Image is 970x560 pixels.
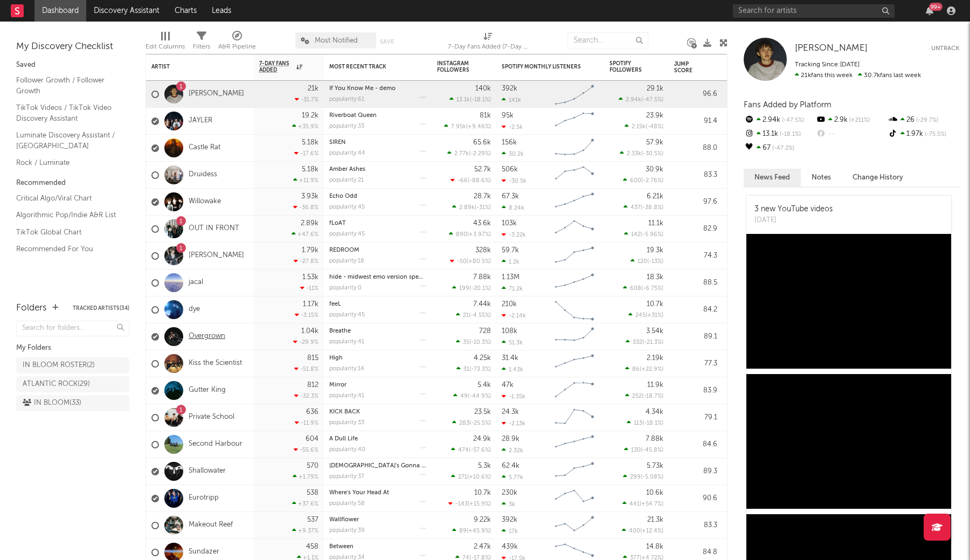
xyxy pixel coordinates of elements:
svg: Chart title [550,216,599,243]
span: 49 [460,393,468,399]
span: -20.1 % [471,286,489,292]
div: 5.4k [477,382,491,389]
svg: Chart title [550,135,599,162]
span: -47.5 % [643,97,662,103]
div: 1.13M [502,274,519,281]
div: popularity: 45 [329,231,365,237]
div: 19.2k [302,112,318,119]
a: IN BLOOM(33) [16,395,129,411]
svg: Chart title [550,269,599,296]
div: -2.14k [502,312,526,319]
a: Castle Rat [189,143,220,153]
span: 600 [630,178,641,184]
span: -31 % [476,205,489,211]
span: 2.77k [454,151,469,157]
div: -30.5k [502,177,526,184]
div: 31.4k [502,355,518,362]
div: ( ) [623,204,663,211]
div: 28.7k [474,193,491,200]
div: 3.93k [301,193,318,200]
div: A&R Pipeline [218,40,256,53]
a: Kiss the Scientist [189,359,242,368]
span: -50 [457,259,467,265]
div: 67 [744,141,815,155]
a: KICK BACK [329,409,360,415]
span: 31 [463,367,469,372]
span: -30.5 % [643,151,662,157]
div: 108k [502,328,517,335]
a: TikTok Global Chart [16,226,119,238]
span: [PERSON_NAME] [795,44,868,53]
div: 7-Day Fans Added (7-Day Fans Added) [448,27,529,58]
div: 636 [306,409,318,416]
div: 4.34k [646,409,663,416]
div: ( ) [447,150,491,157]
div: 2.94k [744,113,815,127]
span: Most Notified [315,37,358,44]
div: 1.53k [302,274,318,281]
div: 95k [502,112,514,119]
span: 252 [632,393,642,399]
span: 2.15k [632,124,646,130]
div: 89.1 [674,330,717,343]
div: 30.2k [502,150,524,157]
svg: Chart title [550,81,599,108]
div: 1.04k [301,328,318,335]
div: 88.5 [674,276,717,289]
button: 99+ [926,6,933,15]
div: 43.6k [473,220,491,227]
div: 328k [475,247,491,254]
div: ( ) [450,258,491,265]
div: 59.7k [502,247,519,254]
span: -4.55 % [470,313,489,319]
div: 728 [479,328,491,335]
span: 35 [463,340,469,345]
div: 812 [307,382,318,389]
a: Critical Algo/Viral Chart [16,192,119,204]
div: ( ) [449,96,491,103]
div: 23.9k [646,112,663,119]
div: 7.44k [473,301,491,308]
div: 1.43k [502,366,523,373]
div: SIREN [329,140,426,146]
div: -31.7 % [295,96,318,103]
a: Riverboat Queen [329,113,377,119]
div: 7.88k [473,274,491,281]
div: 24.3k [502,409,519,416]
div: popularity: 45 [329,312,365,318]
div: Recommended [16,177,129,190]
div: Filters [193,40,210,53]
span: Tracking Since: [DATE] [795,61,860,68]
div: -36.8 % [293,204,318,211]
a: IN BLOOM ROSTER(2) [16,357,129,374]
div: -27.8 % [294,258,318,265]
span: 13.1k [456,97,470,103]
span: 437 [630,205,641,211]
a: [PERSON_NAME] [189,251,244,260]
div: popularity: 41 [329,339,364,345]
a: If You Know Me - demo [329,86,396,92]
div: ATLANTIC ROCK ( 29 ) [23,378,90,391]
div: popularity: 14 [329,366,364,372]
div: 1.2k [502,258,519,265]
div: 84.2 [674,303,717,316]
div: 88.0 [674,142,717,155]
span: -18.7 % [643,393,662,399]
input: Search... [567,32,648,49]
span: -2.29 % [470,151,489,157]
div: Saved [16,59,129,72]
a: Sundazer [189,548,219,557]
div: 30.9k [646,166,663,173]
span: +3.97 % [469,232,489,238]
a: Algorithmic Pop/Indie A&R List [16,209,119,221]
div: If You Know Me - demo [329,86,426,92]
div: ( ) [623,177,663,184]
a: feeL [329,301,341,307]
div: 2.9k [815,113,887,127]
span: +80.5 % [468,259,489,265]
div: Echo Odd [329,193,426,199]
span: -18.1 % [472,97,489,103]
a: dye [189,305,200,314]
a: Recommended For You [16,243,119,255]
span: 142 [631,232,641,238]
